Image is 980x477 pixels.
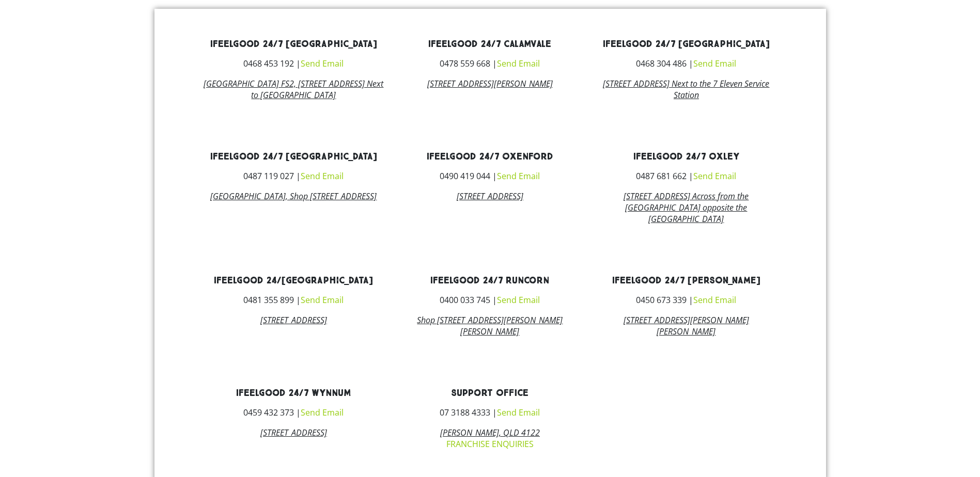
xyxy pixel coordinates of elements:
[210,151,377,163] a: ifeelgood 24/7 [GEOGRAPHIC_DATA]
[428,38,551,50] a: ifeelgood 24/7 Calamvale
[204,296,384,304] h3: 0481 355 899 |
[214,275,373,287] a: ifeelgood 24/[GEOGRAPHIC_DATA]
[204,408,384,417] h3: 0459 432 373 |
[693,58,736,69] a: Send Email
[399,172,580,180] h3: 0490 419 044 |
[427,78,553,89] a: [STREET_ADDRESS][PERSON_NAME]
[693,294,736,306] a: Send Email
[603,38,770,50] a: ifeelgood 24/7 [GEOGRAPHIC_DATA]
[457,190,523,202] a: [STREET_ADDRESS]
[497,294,540,306] a: Send Email
[301,170,344,182] a: Send Email
[301,58,344,69] a: Send Email
[417,314,563,337] a: Shop [STREET_ADDRESS][PERSON_NAME][PERSON_NAME]
[236,387,351,399] a: ifeelgood 24/7 Wynnum
[693,170,736,182] a: Send Email
[633,151,739,163] a: ifeelgood 24/7 Oxley
[210,38,377,50] a: ifeelgood 24/7 [GEOGRAPHIC_DATA]
[430,275,549,287] a: ifeelgood 24/7 Runcorn
[204,59,384,68] h3: 0468 453 192 |
[624,190,749,225] a: [STREET_ADDRESS] Across from the [GEOGRAPHIC_DATA] opposite the [GEOGRAPHIC_DATA]
[399,296,580,304] h3: 0400 033 745 |
[260,314,327,326] a: [STREET_ADDRESS]
[446,438,534,450] a: FRANCHISE ENQUIRIES
[301,407,344,418] a: Send Email
[204,172,384,180] h3: 0487 119 027 |
[596,59,776,68] h3: 0468 304 486 |
[497,407,540,418] a: Send Email
[260,427,327,438] a: [STREET_ADDRESS]
[596,172,776,180] h3: 0487 681 662 |
[603,78,769,101] a: [STREET_ADDRESS] Next to the 7 Eleven Service Station
[399,389,580,398] h3: Support Office
[624,314,749,337] a: [STREET_ADDRESS][PERSON_NAME][PERSON_NAME]
[399,59,580,68] h3: 0478 559 668 |
[497,58,540,69] a: Send Email
[301,294,344,306] a: Send Email
[210,190,377,202] a: [GEOGRAPHIC_DATA], Shop [STREET_ADDRESS]
[596,296,776,304] h3: 0450 673 339 |
[440,427,540,438] i: [PERSON_NAME], QLD 4122
[399,408,580,417] h3: 07 3188 4333 |
[612,275,760,287] a: ifeelgood 24/7 [PERSON_NAME]
[204,78,383,101] a: [GEOGRAPHIC_DATA] FS2, [STREET_ADDRESS] Next to [GEOGRAPHIC_DATA]
[497,170,540,182] a: Send Email
[427,151,553,163] a: ifeelgood 24/7 Oxenford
